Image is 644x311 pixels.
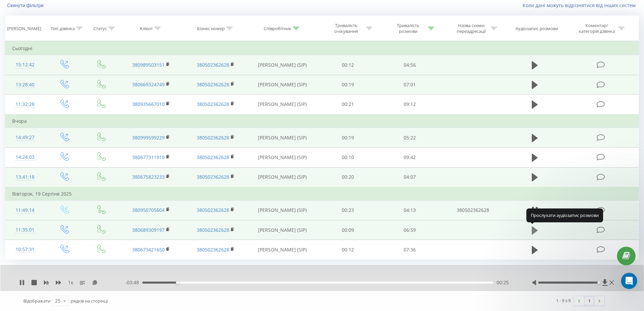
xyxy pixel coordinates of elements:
[248,128,317,148] td: [PERSON_NAME] (SIP)
[248,167,317,187] td: [PERSON_NAME] (SIP)
[584,296,594,306] a: 1
[197,154,229,160] a: 380502362628
[523,2,639,8] a: Коли дані можуть відрізнятися вiд інших систем
[379,94,441,114] td: 09:12
[317,167,379,187] td: 00:20
[197,81,229,88] a: 380502362628
[556,297,571,304] div: 1 - 9 з 9
[132,81,165,88] a: 380669324749
[140,26,153,31] div: Клієнт
[197,62,229,68] a: 380502362628
[197,174,229,180] a: 380502362628
[379,200,441,220] td: 04:13
[379,55,441,75] td: 04:56
[93,26,107,31] div: Статус
[132,62,165,68] a: 380989503151
[497,279,509,286] span: 00:25
[453,23,489,34] div: Назва схеми переадресації
[248,94,317,114] td: [PERSON_NAME] (SIP)
[132,246,165,253] a: 380673421650
[12,223,38,237] div: 11:35:01
[12,243,38,256] div: 10:57:31
[23,298,50,304] span: Відображати
[5,114,639,128] td: Вчора
[132,174,165,180] a: 380675823233
[12,171,38,184] div: 13:41:18
[197,207,229,213] a: 380502362628
[621,273,637,289] iframe: Intercom live chat
[317,200,379,220] td: 00:23
[12,78,38,91] div: 13:28:40
[440,200,505,220] td: 380502362628
[317,240,379,260] td: 00:12
[5,42,639,55] td: Сьогодні
[248,148,317,167] td: [PERSON_NAME] (SIP)
[197,227,229,233] a: 380502362628
[132,227,165,233] a: 380689309197
[248,240,317,260] td: [PERSON_NAME] (SIP)
[248,220,317,240] td: [PERSON_NAME] (SIP)
[5,2,47,8] button: Скинути фільтри
[125,279,142,286] span: - 03:48
[379,75,441,94] td: 07:01
[132,134,165,141] a: 380999599229
[516,26,558,31] div: Аудіозапис розмови
[597,281,600,284] div: Accessibility label
[379,148,441,167] td: 09:42
[68,279,73,286] span: 1 x
[12,151,38,164] div: 14:24:03
[379,240,441,260] td: 07:36
[390,23,426,34] div: Тривалість розмови
[248,55,317,75] td: [PERSON_NAME] (SIP)
[379,167,441,187] td: 04:07
[132,101,165,107] a: 380935667010
[176,281,179,284] div: Accessibility label
[317,148,379,167] td: 00:10
[12,98,38,111] div: 11:32:28
[51,26,75,31] div: Тип дзвінка
[12,131,38,144] div: 14:49:27
[379,220,441,240] td: 06:59
[197,26,225,31] div: Бізнес номер
[264,26,291,31] div: Співробітник
[577,23,617,34] div: Коментар/категорія дзвінка
[5,187,639,201] td: Вівторок, 19 Серпня 2025
[379,128,441,148] td: 05:22
[317,128,379,148] td: 00:19
[55,297,61,304] div: 25
[197,134,229,141] a: 380502362628
[317,55,379,75] td: 00:12
[328,23,364,34] div: Тривалість очікування
[132,207,165,213] a: 380950705604
[197,101,229,107] a: 380502362628
[71,298,108,304] span: рядків на сторінці
[317,220,379,240] td: 00:09
[7,26,41,31] div: [PERSON_NAME]
[317,75,379,94] td: 00:19
[248,200,317,220] td: [PERSON_NAME] (SIP)
[317,94,379,114] td: 00:21
[12,58,38,71] div: 15:12:42
[12,204,38,217] div: 11:49:14
[132,154,165,160] a: 380677311910
[197,246,229,253] a: 380502362628
[248,75,317,94] td: [PERSON_NAME] (SIP)
[526,208,603,222] div: Прослухати аудіозапис розмови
